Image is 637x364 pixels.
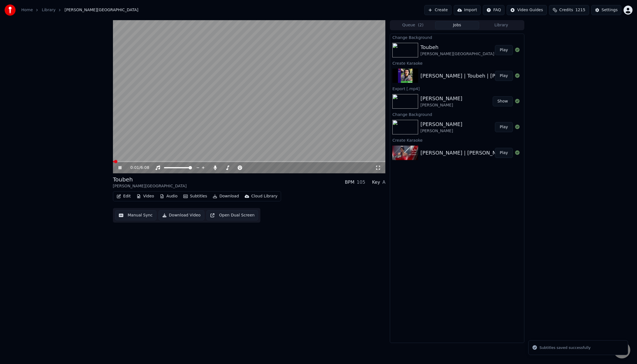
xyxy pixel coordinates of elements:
div: Key [372,179,380,186]
button: Queue [391,21,435,29]
div: Create Karaoke [390,60,524,66]
div: Change Background [390,34,524,41]
div: Toubeh [113,176,187,183]
div: [PERSON_NAME] [420,95,462,102]
div: [PERSON_NAME] [420,128,462,134]
button: Jobs [435,21,479,29]
span: 6:08 [140,165,149,171]
div: [PERSON_NAME][GEOGRAPHIC_DATA] [113,183,187,189]
button: Audio [157,192,180,200]
div: Subtitles saved successfully [539,345,590,351]
button: Create [424,5,451,15]
button: Edit [114,192,133,200]
div: [PERSON_NAME][GEOGRAPHIC_DATA] [420,51,494,57]
button: Credits1215 [549,5,589,15]
button: Library [479,21,524,29]
button: Settings [591,5,621,15]
div: [PERSON_NAME] | Toubeh | [PERSON_NAME] | توبه | کارائوکه [420,72,567,80]
a: Library [42,7,55,13]
button: Play [495,71,513,81]
span: Credits [559,7,573,13]
div: Toubeh [420,43,494,51]
button: Download Video [159,210,204,220]
a: Home [21,7,33,13]
span: [PERSON_NAME][GEOGRAPHIC_DATA] [64,7,138,13]
button: FAQ [483,5,504,15]
div: [PERSON_NAME] [420,120,462,128]
nav: breadcrumb [21,7,138,13]
span: ( 2 ) [418,22,423,28]
button: Import [454,5,481,15]
div: Export [.mp4] [390,85,524,92]
div: Change Background [390,111,524,118]
button: Video [134,192,156,200]
div: Create Karaoke [390,137,524,143]
button: Manual Sync [115,210,156,220]
div: Settings [602,7,618,13]
button: Show [493,96,513,106]
span: 0:01 [130,165,139,171]
button: Play [495,148,513,158]
button: Video Guides [507,5,546,15]
button: Open Dual Screen [207,210,258,220]
div: Cloud Library [251,193,277,199]
button: Subtitles [181,192,209,200]
span: 1215 [575,7,585,13]
div: / [130,165,144,171]
button: Play [495,45,513,55]
div: 105 [357,179,365,186]
div: A [382,179,385,186]
button: Play [495,122,513,132]
div: BPM [345,179,354,186]
img: youka [4,4,16,16]
button: Download [210,192,241,200]
div: [PERSON_NAME] [420,102,462,108]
